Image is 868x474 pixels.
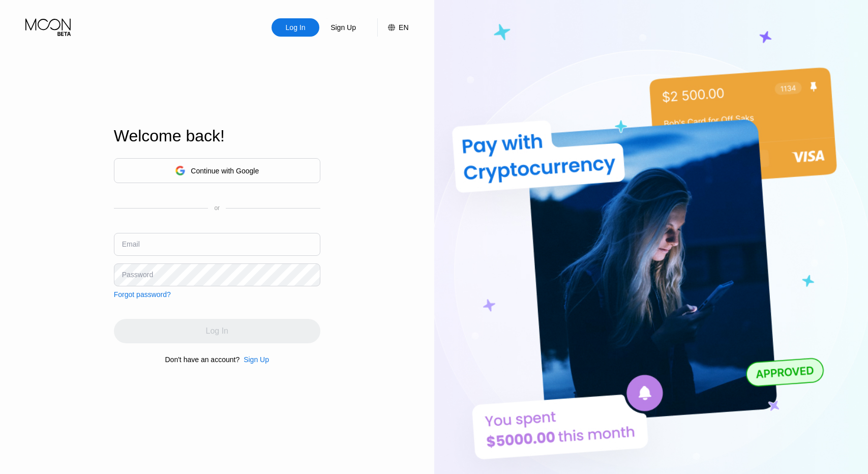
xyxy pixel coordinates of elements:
[114,290,171,299] div: Forgot password?
[114,158,320,183] div: Continue with Google
[214,204,220,212] div: or
[330,22,357,33] div: Sign Up
[319,18,367,37] div: Sign Up
[272,18,319,37] div: Log In
[122,271,153,279] div: Password
[244,355,269,364] div: Sign Up
[377,18,408,37] div: EN
[191,167,259,175] div: Continue with Google
[114,127,320,145] div: Welcome back!
[165,355,240,364] div: Don't have an account?
[285,22,307,33] div: Log In
[122,240,140,248] div: Email
[399,23,408,32] div: EN
[240,355,269,364] div: Sign Up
